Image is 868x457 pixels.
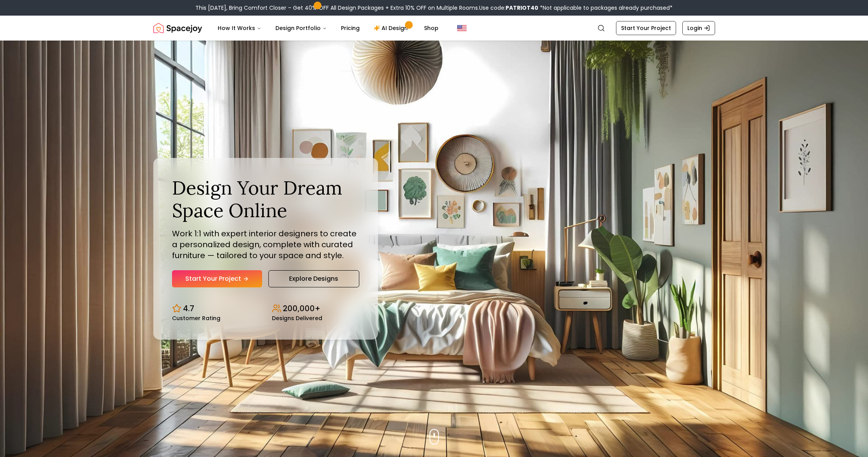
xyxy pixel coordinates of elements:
[172,315,220,321] small: Customer Rating
[269,20,333,36] button: Design Portfolio
[283,303,320,314] p: 200,000+
[682,21,715,35] a: Login
[538,4,673,12] span: *Not applicable to packages already purchased*
[172,270,262,287] a: Start Your Project
[616,21,676,35] a: Start Your Project
[268,270,359,287] a: Explore Designs
[153,20,202,36] a: Spacejoy
[172,177,359,221] h1: Design Your Dream Space Online
[183,303,194,314] p: 4.7
[506,4,538,12] b: PATRIOT40
[272,315,322,321] small: Designs Delivered
[211,20,268,36] button: How It Works
[367,20,416,36] a: AI Design
[195,4,673,12] div: This [DATE], Bring Comfort Closer – Get 40% OFF All Design Packages + Extra 10% OFF on Multiple R...
[172,297,359,321] div: Design stats
[457,23,467,33] img: United States
[211,20,445,36] nav: Main
[172,228,359,261] p: Work 1:1 with expert interior designers to create a personalized design, complete with curated fu...
[479,4,538,12] span: Use code:
[153,16,715,41] nav: Global
[418,20,445,36] a: Shop
[153,20,202,36] img: Spacejoy Logo
[335,20,366,36] a: Pricing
